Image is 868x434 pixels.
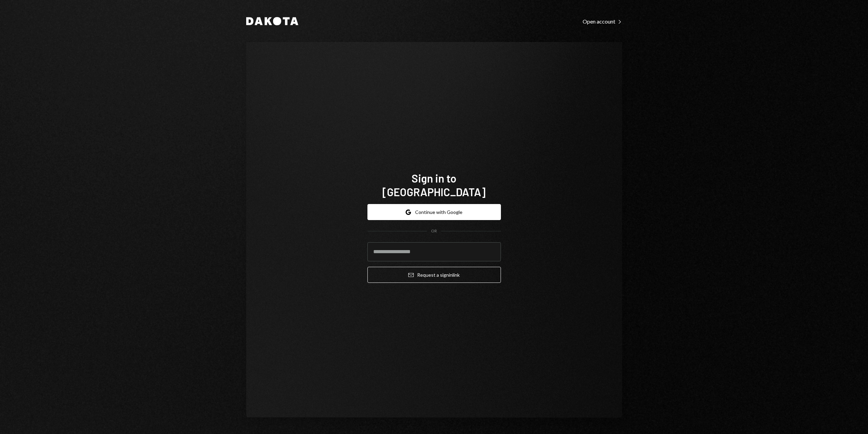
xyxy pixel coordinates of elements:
[583,17,622,25] a: Open account
[367,267,501,283] button: Request a signinlink
[583,18,622,25] div: Open account
[367,204,501,220] button: Continue with Google
[367,171,501,199] h1: Sign in to [GEOGRAPHIC_DATA]
[431,228,437,234] div: OR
